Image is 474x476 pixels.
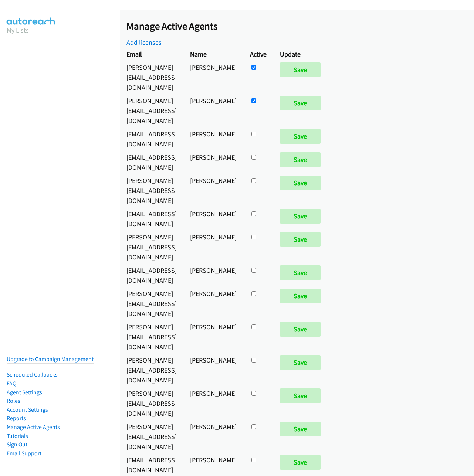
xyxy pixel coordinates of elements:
[183,207,243,230] td: [PERSON_NAME]
[120,420,183,453] td: [PERSON_NAME][EMAIL_ADDRESS][DOMAIN_NAME]
[183,61,243,94] td: [PERSON_NAME]
[7,26,29,34] a: My Lists
[120,287,183,320] td: [PERSON_NAME][EMAIL_ADDRESS][DOMAIN_NAME]
[280,422,321,436] input: Save
[183,174,243,207] td: [PERSON_NAME]
[120,320,183,353] td: [PERSON_NAME][EMAIL_ADDRESS][DOMAIN_NAME]
[7,424,60,431] a: Manage Active Agents
[183,287,243,320] td: [PERSON_NAME]
[120,230,183,263] td: [PERSON_NAME][EMAIL_ADDRESS][DOMAIN_NAME]
[7,397,20,404] a: Roles
[280,152,321,167] input: Save
[280,209,321,224] input: Save
[120,94,183,127] td: [PERSON_NAME][EMAIL_ADDRESS][DOMAIN_NAME]
[120,61,183,94] td: [PERSON_NAME][EMAIL_ADDRESS][DOMAIN_NAME]
[280,289,321,303] input: Save
[280,322,321,337] input: Save
[120,387,183,420] td: [PERSON_NAME][EMAIL_ADDRESS][DOMAIN_NAME]
[7,441,27,448] a: Sign Out
[280,265,321,280] input: Save
[280,176,321,190] input: Save
[7,415,26,422] a: Reports
[280,388,321,403] input: Save
[120,353,183,387] td: [PERSON_NAME][EMAIL_ADDRESS][DOMAIN_NAME]
[280,129,321,144] input: Save
[7,389,42,396] a: Agent Settings
[120,47,183,61] th: Email
[7,356,94,363] a: Upgrade to Campaign Management
[183,94,243,127] td: [PERSON_NAME]
[7,380,16,387] a: FAQ
[126,38,162,47] a: Add licenses
[183,353,243,387] td: [PERSON_NAME]
[183,263,243,287] td: [PERSON_NAME]
[120,150,183,174] td: [EMAIL_ADDRESS][DOMAIN_NAME]
[280,62,321,77] input: Save
[183,230,243,263] td: [PERSON_NAME]
[183,420,243,453] td: [PERSON_NAME]
[126,20,474,33] h2: Manage Active Agents
[7,450,41,457] a: Email Support
[280,232,321,247] input: Save
[7,432,28,439] a: Tutorials
[7,371,58,378] a: Scheduled Callbacks
[183,387,243,420] td: [PERSON_NAME]
[120,207,183,230] td: [EMAIL_ADDRESS][DOMAIN_NAME]
[280,355,321,370] input: Save
[280,455,321,470] input: Save
[273,47,331,61] th: Update
[120,127,183,150] td: [EMAIL_ADDRESS][DOMAIN_NAME]
[280,96,321,110] input: Save
[243,47,273,61] th: Active
[183,127,243,150] td: [PERSON_NAME]
[7,406,48,413] a: Account Settings
[183,47,243,61] th: Name
[183,150,243,174] td: [PERSON_NAME]
[183,320,243,353] td: [PERSON_NAME]
[120,263,183,287] td: [EMAIL_ADDRESS][DOMAIN_NAME]
[120,174,183,207] td: [PERSON_NAME][EMAIL_ADDRESS][DOMAIN_NAME]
